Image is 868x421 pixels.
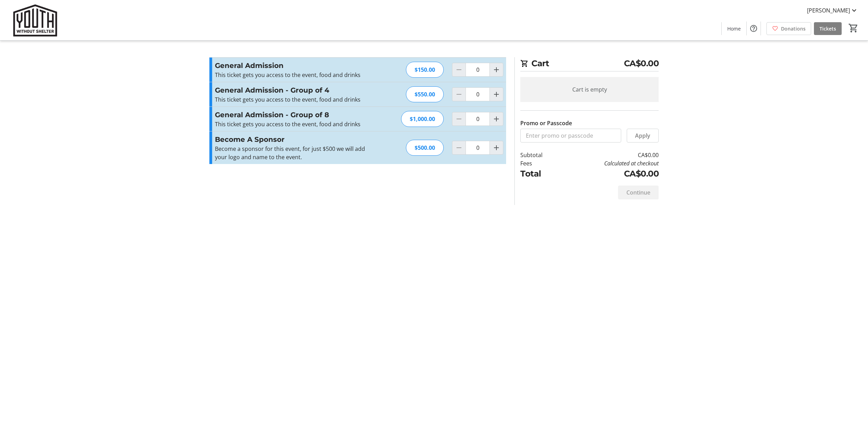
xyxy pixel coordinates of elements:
[466,63,490,77] input: General Admission Quantity
[215,95,366,104] p: This ticket gets you access to the event, food and drinks
[406,62,444,78] div: $150.00
[215,60,366,71] h3: General Admission
[520,57,659,71] h2: Cart
[635,131,650,140] span: Apply
[490,63,503,76] button: Increment by one
[722,22,746,35] a: Home
[406,140,444,156] div: $500.00
[727,25,741,32] span: Home
[766,22,811,35] a: Donations
[215,134,366,145] h3: Become A Sponsor
[627,129,659,143] button: Apply
[801,5,864,16] button: [PERSON_NAME]
[819,25,836,32] span: Tickets
[814,22,842,35] a: Tickets
[4,3,66,37] img: Youth Without Shelter's Logo
[490,88,503,101] button: Increment by one
[406,86,444,102] div: $550.00
[520,159,561,167] td: Fees
[215,145,366,161] div: Become a sponsor for this event, for just $500 we will add your logo and name to the event.
[847,22,860,34] button: Cart
[215,120,366,128] p: This ticket gets you access to the event, food and drinks
[520,167,561,180] td: Total
[781,25,806,32] span: Donations
[466,87,490,101] input: General Admission - Group of 4 Quantity
[561,167,659,180] td: CA$0.00
[747,22,761,35] button: Help
[624,57,659,70] span: CA$0.00
[807,6,850,15] span: [PERSON_NAME]
[520,129,621,143] input: Enter promo or passcode
[561,159,659,167] td: Calculated at checkout
[215,85,366,95] h3: General Admission - Group of 4
[401,111,444,127] div: $1,000.00
[215,110,366,120] h3: General Admission - Group of 8
[520,77,659,102] div: Cart is empty
[466,112,490,126] input: General Admission - Group of 8 Quantity
[520,151,561,159] td: Subtotal
[490,141,503,154] button: Increment by one
[215,71,366,79] p: This ticket gets you access to the event, food and drinks
[490,112,503,126] button: Increment by one
[561,151,659,159] td: CA$0.00
[520,119,572,127] label: Promo or Passcode
[466,141,490,155] input: Become A Sponsor Quantity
